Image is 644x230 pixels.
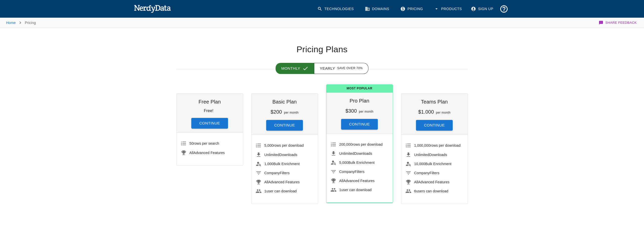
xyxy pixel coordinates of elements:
span: 6 [414,189,416,193]
span: 1,000,000 [414,143,430,147]
h6: $200 [271,109,282,115]
span: Filters [339,170,365,174]
button: Yearly Save over 70% [314,63,369,74]
span: Bulk Enrichment [264,162,300,166]
span: per month [359,110,373,113]
h1: Pricing Plans [176,44,468,55]
span: rows per download [414,143,461,147]
span: Unlimited [339,151,355,156]
span: rows per download [339,142,383,146]
p: Free! [204,109,213,113]
a: Sign Up [468,3,497,15]
span: rows per download [264,143,304,147]
span: Downloads [339,151,372,156]
span: 5,000 [339,161,348,165]
span: user can download [264,189,297,193]
button: Continue [341,119,378,130]
span: Unlimited [264,153,280,157]
a: Technologies [314,3,358,15]
span: Company [264,171,280,175]
h6: $1.000 [418,109,434,115]
span: 50 [190,141,194,145]
span: per month [284,111,299,114]
span: All [190,151,194,155]
button: Products [431,3,466,15]
h6: Free Plan [181,98,239,106]
button: Share Feedback [598,18,638,28]
span: Company [339,170,355,174]
span: All [264,180,268,184]
span: 1,000 [264,162,274,166]
span: Downloads [264,153,297,157]
h6: Basic Plan [256,98,314,106]
p: Pricing [25,20,36,25]
a: Home [6,21,16,25]
span: user can download [339,188,372,192]
span: Filters [414,171,440,175]
span: Unlimited [414,153,429,157]
span: Bulk Enrichment [339,161,375,165]
button: Continue [191,118,228,129]
h6: $300 [345,108,357,114]
button: Support and Documentation [497,3,510,15]
span: All [414,180,418,184]
span: All [339,179,343,183]
span: rows per search [190,141,219,145]
span: Most Popular [326,85,393,93]
a: Domains [362,3,393,15]
button: Continue [266,120,303,131]
span: Advanced Features [339,179,375,183]
span: 10,000 [414,162,425,166]
h6: Pro Plan [330,97,389,105]
h6: Teams Plan [405,98,464,106]
img: NerdyData.com [134,4,171,14]
span: Company [414,171,430,175]
span: 5,000 [264,143,274,147]
nav: breadcrumb [6,18,36,28]
span: Bulk Enrichment [414,162,452,166]
span: Save over 70% [337,66,363,71]
span: 1 [339,188,341,192]
span: per month [436,111,451,114]
span: Advanced Features [190,151,225,155]
span: Filters [264,171,290,175]
span: 1 [264,189,266,193]
button: Continue [416,120,453,131]
button: Monthly [276,63,314,74]
span: Advanced Features [264,180,300,184]
a: Pricing [397,3,427,15]
span: Downloads [414,153,447,157]
span: users can download [414,189,448,193]
span: Advanced Features [414,180,450,184]
span: 200,000 [339,142,352,146]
